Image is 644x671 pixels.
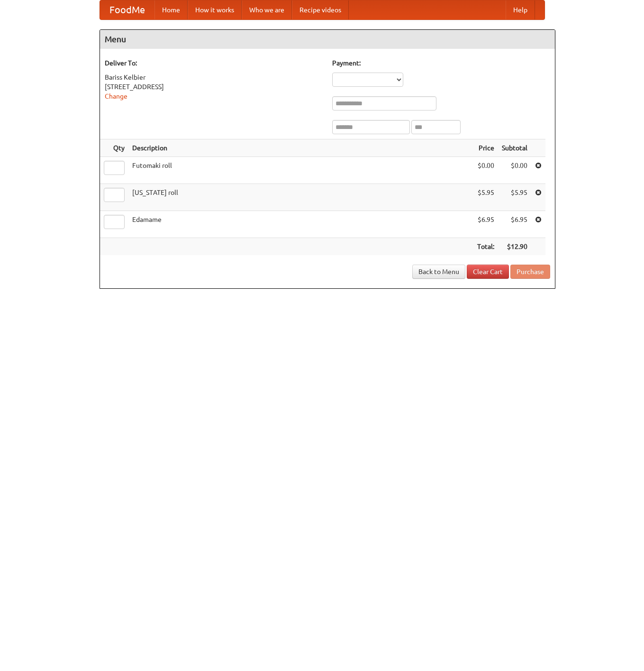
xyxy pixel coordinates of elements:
[154,0,188,19] a: Home
[498,238,531,256] th: $12.90
[498,139,531,157] th: Subtotal
[188,0,242,19] a: How it works
[473,157,498,184] td: $0.00
[292,0,349,19] a: Recipe videos
[473,238,498,256] th: Total:
[242,0,292,19] a: Who we are
[506,0,535,19] a: Help
[128,211,473,238] td: Edamame
[105,92,127,100] a: Change
[128,157,473,184] td: Futomaki roll
[473,184,498,211] td: $5.95
[128,184,473,211] td: [US_STATE] roll
[467,265,509,279] a: Clear Cart
[510,265,550,279] button: Purchase
[473,211,498,238] td: $6.95
[100,0,154,19] a: FoodMe
[128,139,473,157] th: Description
[498,211,531,238] td: $6.95
[105,58,323,68] h5: Deliver To:
[105,73,323,82] div: Bariss Kelbier
[100,139,128,157] th: Qty
[100,30,555,49] h4: Menu
[332,58,550,68] h5: Payment:
[498,157,531,184] td: $0.00
[105,82,323,92] div: [STREET_ADDRESS]
[412,265,465,279] a: Back to Menu
[498,184,531,211] td: $5.95
[473,139,498,157] th: Price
